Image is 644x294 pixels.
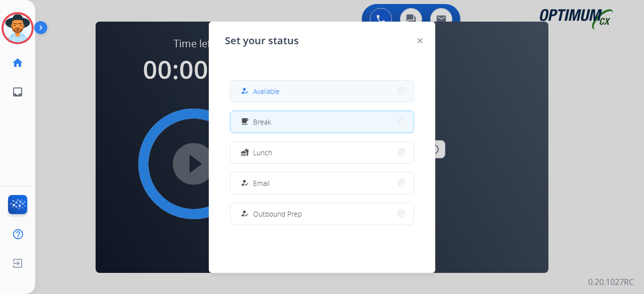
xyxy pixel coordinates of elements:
[240,179,249,187] mat-icon: how_to_reg
[240,118,249,126] mat-icon: free_breakfast
[253,86,280,96] span: Available
[418,38,423,43] img: close-button
[253,117,271,127] span: Break
[230,142,414,163] button: Lunch
[253,147,272,158] span: Lunch
[225,34,299,48] span: Set your status
[240,87,249,95] mat-icon: how_to_reg
[253,178,270,188] span: Email
[230,111,414,133] button: Break
[240,148,249,157] mat-icon: fastfood
[588,276,634,288] p: 0.20.1027RC
[230,203,414,225] button: Outbound Prep
[240,210,249,218] mat-icon: how_to_reg
[230,80,414,102] button: Available
[4,14,32,42] img: avatar
[12,57,24,69] mat-icon: home
[230,172,414,194] button: Email
[253,209,302,219] span: Outbound Prep
[12,86,24,98] mat-icon: inbox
